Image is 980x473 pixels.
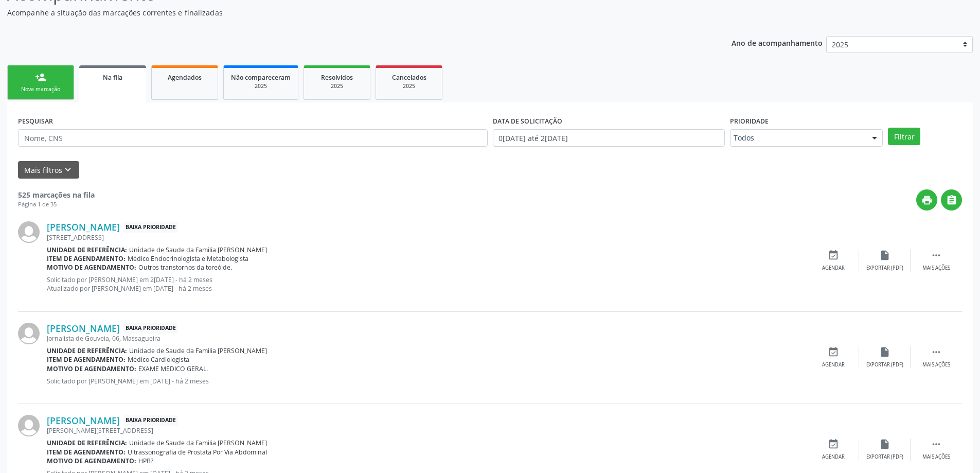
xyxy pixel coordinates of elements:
[103,73,122,82] span: Na fila
[828,250,839,261] i: event_available
[18,190,95,200] strong: 525 marcações na fila
[493,113,562,129] label: DATA DE SOLICITAÇÃO
[321,73,353,82] span: Resolvidos
[732,36,823,49] p: Ano de acompanhamento
[47,426,808,435] div: [PERSON_NAME][STREET_ADDRESS]
[879,250,890,261] i: insert_drive_file
[123,222,178,233] span: Baixa Prioridade
[734,133,862,143] span: Todos
[231,82,291,90] div: 2025
[828,439,839,450] i: event_available
[931,439,942,450] i: 
[941,189,962,211] button: 
[138,364,208,373] span: EXAME MEDICO GERAL.
[921,195,933,206] i: print
[47,346,127,355] b: Unidade de referência:
[922,453,950,461] div: Mais ações
[168,73,202,82] span: Agendados
[128,448,267,457] span: Ultrassonografia de Prostata Por Via Abdominal
[47,323,120,334] a: [PERSON_NAME]
[18,129,488,147] input: Nome, CNS
[128,254,248,263] span: Médico Endocrinologista e Metabologista
[47,364,136,373] b: Motivo de agendamento:
[866,453,903,461] div: Exportar (PDF)
[931,346,942,358] i: 
[311,82,363,90] div: 2025
[493,129,725,147] input: Selecione um intervalo
[18,221,40,243] img: img
[138,263,232,272] span: Outros transtornos da toreóide.
[47,275,808,293] p: Solicitado por [PERSON_NAME] em 2[DATE] - há 2 meses Atualizado por [PERSON_NAME] em [DATE] - há ...
[47,246,127,254] b: Unidade de referência:
[47,233,808,242] div: [STREET_ADDRESS]
[730,113,769,129] label: Prioridade
[47,254,126,263] b: Item de agendamento:
[18,161,79,179] button: Mais filtroskeyboard_arrow_down
[123,415,178,426] span: Baixa Prioridade
[123,323,178,334] span: Baixa Prioridade
[129,246,267,254] span: Unidade de Saude da Familia [PERSON_NAME]
[866,265,903,272] div: Exportar (PDF)
[47,355,126,364] b: Item de agendamento:
[47,377,808,386] p: Solicitado por [PERSON_NAME] em [DATE] - há 2 meses
[47,448,126,457] b: Item de agendamento:
[922,265,950,272] div: Mais ações
[18,200,95,209] div: Página 1 de 35
[888,128,920,145] button: Filtrar
[822,265,845,272] div: Agendar
[18,323,40,344] img: img
[866,361,903,369] div: Exportar (PDF)
[129,439,267,447] span: Unidade de Saude da Familia [PERSON_NAME]
[18,113,53,129] label: PESQUISAR
[47,221,120,233] a: [PERSON_NAME]
[231,73,291,82] span: Não compareceram
[15,85,66,93] div: Nova marcação
[47,439,127,447] b: Unidade de referência:
[138,457,153,465] span: HPB?
[35,72,46,83] div: person_add
[47,457,136,465] b: Motivo de agendamento:
[822,361,845,369] div: Agendar
[62,164,74,176] i: keyboard_arrow_down
[946,195,957,206] i: 
[47,263,136,272] b: Motivo de agendamento:
[18,415,40,436] img: img
[383,82,435,90] div: 2025
[7,7,683,18] p: Acompanhe a situação das marcações correntes e finalizadas
[392,73,426,82] span: Cancelados
[128,355,189,364] span: Médico Cardiologista
[129,346,267,355] span: Unidade de Saude da Familia [PERSON_NAME]
[822,453,845,461] div: Agendar
[931,250,942,261] i: 
[828,346,839,358] i: event_available
[879,346,890,358] i: insert_drive_file
[47,415,120,426] a: [PERSON_NAME]
[47,334,808,343] div: Jornalista de Gouveia, 06, Massagueira
[879,439,890,450] i: insert_drive_file
[922,361,950,369] div: Mais ações
[916,189,937,211] button: print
